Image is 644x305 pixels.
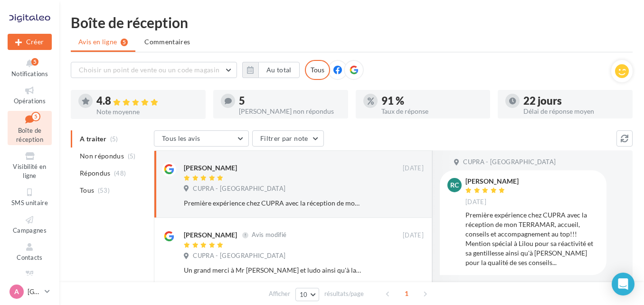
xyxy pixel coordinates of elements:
p: [GEOGRAPHIC_DATA] [28,287,41,296]
span: 10 [300,291,308,298]
button: Au total [258,62,300,78]
span: résultats/page [324,289,364,298]
a: Contacts [8,240,52,263]
a: Campagnes [8,213,52,236]
div: [PERSON_NAME] [184,163,237,173]
div: Première expérience chez CUPRA avec la réception de mon TERRAMAR, accueil, conseils et accompagne... [465,210,599,267]
button: Créer [8,34,52,50]
div: Délai de réponse moyen [523,108,625,115]
span: Contacts [17,254,43,261]
span: [DATE] [403,231,424,240]
div: Note moyenne [96,108,198,115]
div: 4.8 [96,96,198,107]
span: Non répondus [80,151,124,161]
span: Visibilité en ligne [13,163,46,179]
a: SMS unitaire [8,185,52,208]
span: 1 [399,286,414,301]
a: Opérations [8,83,52,107]
div: [PERSON_NAME] [184,230,237,240]
div: 22 jours [523,96,625,106]
a: A [GEOGRAPHIC_DATA] [8,283,52,301]
button: Tous les avis [154,130,249,147]
a: Visibilité en ligne [8,149,52,181]
span: CUPRA - [GEOGRAPHIC_DATA] [193,252,285,260]
div: Un grand merci à Mr [PERSON_NAME] et ludo ainsi qu'à la concession dans son ensemble. [184,266,362,275]
div: 5 [31,58,38,66]
span: Campagnes [13,226,47,234]
span: (5) [128,152,136,160]
div: Open Intercom Messenger [612,273,635,295]
span: (53) [98,187,110,194]
span: Choisir un point de vente ou un code magasin [79,66,219,74]
span: (48) [114,169,126,177]
span: Avis modifié [252,231,286,239]
span: Boîte de réception [16,127,43,143]
button: Filtrer par note [252,130,324,147]
button: Notifications 5 [8,56,52,79]
button: 10 [295,288,320,301]
span: CUPRA - [GEOGRAPHIC_DATA] [463,158,556,167]
span: CUPRA - [GEOGRAPHIC_DATA] [193,185,285,193]
span: Opérations [14,97,46,105]
span: Tous [80,186,94,195]
div: [PERSON_NAME] non répondus [239,108,341,115]
span: [DATE] [465,198,486,207]
button: Au total [242,62,300,78]
span: RC [450,180,459,190]
span: SMS unitaire [11,199,48,207]
span: [DATE] [403,164,424,173]
div: Première expérience chez CUPRA avec la réception de mon TERRAMAR, accueil, conseils et accompagne... [184,198,362,208]
div: 5 [31,112,40,121]
div: Taux de réponse [381,108,483,115]
div: 5 [239,96,341,106]
button: Choisir un point de vente ou un code magasin [71,62,237,78]
a: Médiathèque [8,267,52,291]
span: Notifications [11,70,48,78]
span: A [14,287,19,296]
div: [PERSON_NAME] [465,178,519,185]
span: Répondus [80,168,111,178]
span: Tous les avis [162,134,200,142]
span: Commentaires [144,37,190,47]
a: Boîte de réception5 [8,111,52,146]
div: Nouvelle campagne [8,34,52,50]
div: Tous [305,60,330,80]
div: Boîte de réception [71,15,633,30]
span: Afficher [269,289,290,298]
div: 91 % [381,96,483,106]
